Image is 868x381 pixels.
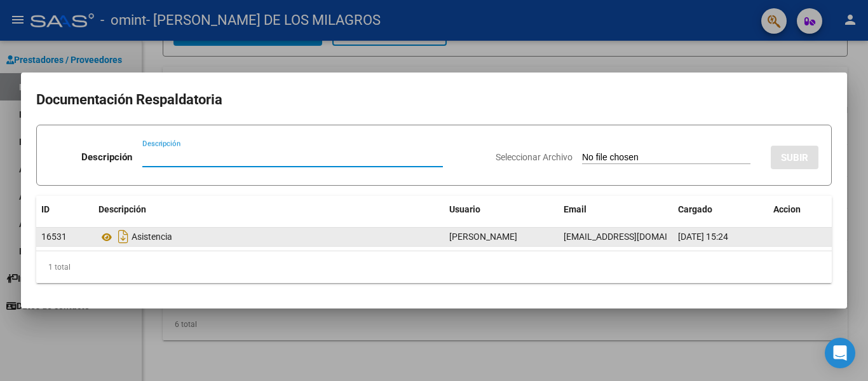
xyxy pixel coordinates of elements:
[36,196,93,223] datatable-header-cell: ID
[115,226,132,247] i: Descargar documento
[444,196,559,223] datatable-header-cell: Usuario
[41,204,50,214] span: ID
[564,232,705,242] span: [EMAIL_ADDRESS][DOMAIN_NAME]
[678,232,728,242] span: [DATE] 15:24
[559,196,673,223] datatable-header-cell: Email
[771,146,818,169] button: SUBIR
[93,196,444,223] datatable-header-cell: Descripción
[673,196,768,223] datatable-header-cell: Cargado
[678,204,712,214] span: Cargado
[496,152,573,162] span: Seleccionar Archivo
[825,338,855,368] div: Open Intercom Messenger
[768,196,832,223] datatable-header-cell: Accion
[36,88,832,112] h2: Documentación Respaldatoria
[98,204,146,214] span: Descripción
[449,204,480,214] span: Usuario
[773,204,801,214] span: Accion
[449,232,517,242] span: [PERSON_NAME]
[98,226,439,247] div: Asistencia
[781,152,808,163] span: SUBIR
[41,232,67,242] span: 16531
[564,204,587,214] span: Email
[81,150,132,165] p: Descripción
[36,251,832,283] div: 1 total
